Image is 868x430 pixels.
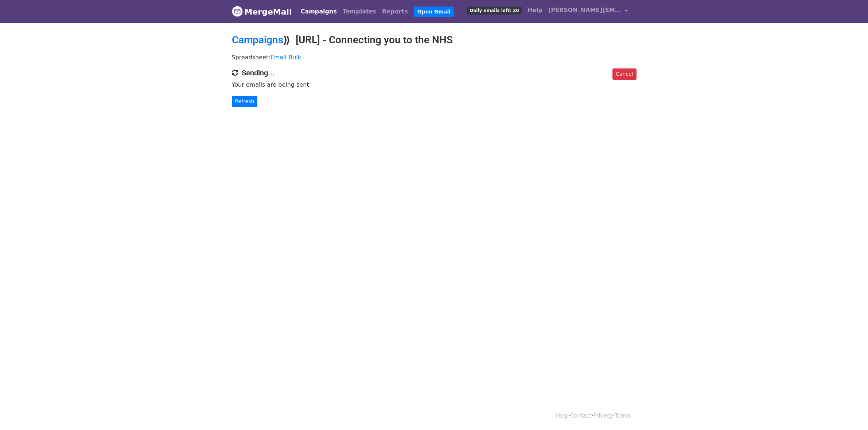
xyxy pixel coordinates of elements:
a: Cancel [612,68,636,80]
a: Open Gmail [414,7,454,17]
h4: Sending... [232,68,637,77]
a: Terms [615,413,631,419]
a: Help [525,3,545,17]
iframe: Chat Widget [832,395,868,430]
span: [PERSON_NAME][EMAIL_ADDRESS][PERSON_NAME] [548,6,621,15]
a: MergeMail [232,4,292,19]
p: Your emails are being sent. [232,81,637,88]
a: Privacy [593,413,613,419]
a: Daily emails left: 20 [464,3,524,17]
a: Help [556,413,568,419]
a: Reports [379,4,411,19]
a: [PERSON_NAME][EMAIL_ADDRESS][PERSON_NAME] [545,3,631,20]
a: Contact [570,413,591,419]
span: Daily emails left: 20 [467,7,521,15]
a: Refresh [232,96,258,107]
img: MergeMail logo [232,6,243,17]
a: Templates [340,4,379,19]
p: Spreadsheet: [232,54,637,61]
a: Email Bulk [270,54,301,61]
a: Campaigns [298,4,340,19]
h2: ⟫ [URL] - Connecting you to the NHS [232,34,637,46]
a: Campaigns [232,34,283,46]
